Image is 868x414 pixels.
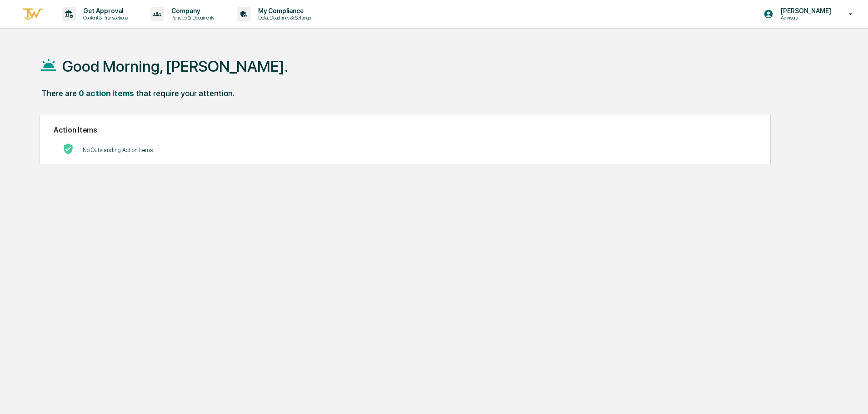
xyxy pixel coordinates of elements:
p: No Outstanding Action Items [83,147,153,153]
img: No Actions logo [63,143,74,154]
h1: Good Morning, [PERSON_NAME]. [62,57,288,75]
p: Data, Deadlines & Settings [251,15,315,21]
h2: Action Items [54,126,757,134]
p: Company [164,7,219,15]
p: Advisors [773,15,836,21]
p: [PERSON_NAME] [773,7,836,15]
img: logo [22,7,44,22]
div: There are [41,89,77,98]
p: Get Approval [76,7,132,15]
div: that require your attention. [136,89,234,98]
p: Content & Transactions [76,15,132,21]
div: 0 action items [79,89,134,98]
p: Policies & Documents [164,15,219,21]
p: My Compliance [251,7,315,15]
